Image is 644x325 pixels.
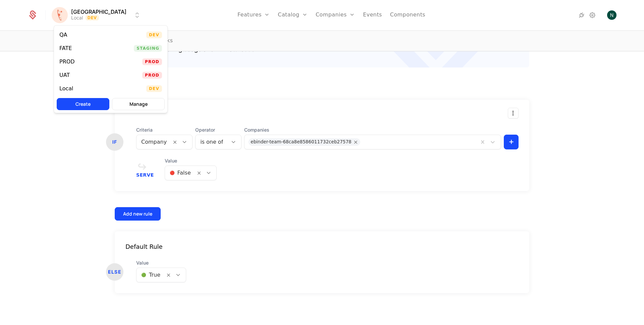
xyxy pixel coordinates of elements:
div: FATE [59,46,72,51]
span: Staging [134,45,162,52]
div: Select environment [54,25,168,113]
span: Prod [142,72,162,79]
div: PROD [59,59,75,64]
button: Create [57,98,109,110]
span: Dev [146,32,162,38]
div: QA [59,32,67,38]
div: Local [59,86,73,91]
button: Manage [112,98,165,110]
span: Prod [142,58,162,65]
span: Dev [146,85,162,92]
div: UAT [59,73,70,78]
